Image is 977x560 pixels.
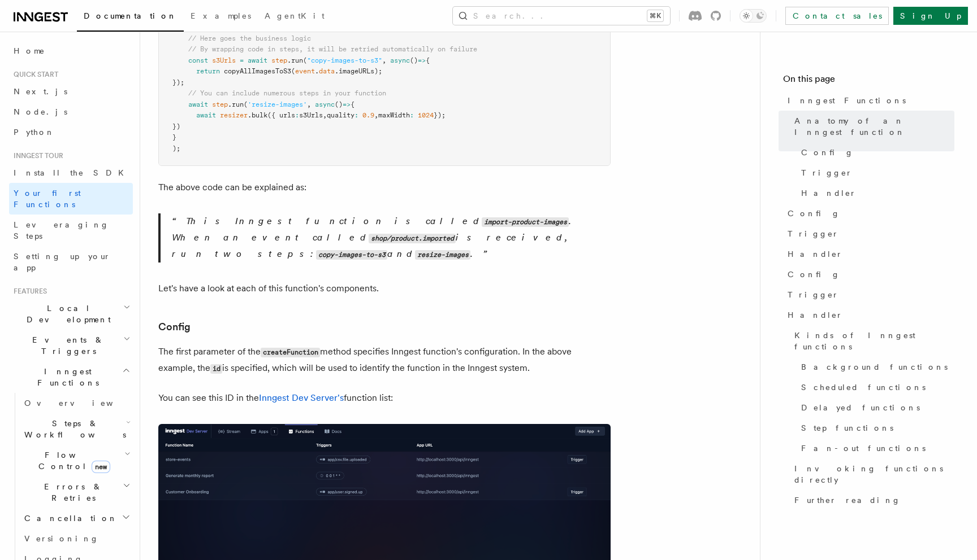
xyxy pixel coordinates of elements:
span: 1024 [418,111,434,119]
h4: On this page [783,72,954,90]
span: Cancellation [20,513,118,524]
a: Anatomy of an Inngest function [790,111,954,142]
a: Overview [20,393,133,413]
kbd: ⌘K [647,10,663,21]
a: AgentKit [258,3,331,30]
span: Handler [788,248,843,260]
span: Examples [191,11,251,20]
span: Errors & Retries [20,481,123,504]
span: = [240,56,244,64]
a: Kinds of Inngest functions [790,325,954,357]
button: Cancellation [20,508,133,528]
code: shop/product.imported [369,234,456,243]
code: resize-images [415,250,470,260]
span: Anatomy of an Inngest function [794,115,954,138]
a: Trigger [797,163,954,183]
a: Config [797,142,954,163]
span: Trigger [801,167,853,178]
span: Invoking functions directly [794,463,954,485]
span: Setting up your app [14,252,111,272]
a: Python [9,122,133,142]
code: import-product-images [482,217,569,227]
span: ( [291,67,295,75]
span: await [248,56,267,64]
span: Quick start [9,70,58,79]
a: Trigger [783,285,954,305]
a: Config [783,264,954,285]
span: }); [434,111,446,119]
span: Install the SDK [14,168,131,177]
span: => [343,100,351,108]
a: Your first Functions [9,183,133,215]
span: Handler [801,187,857,199]
span: copyAllImagesToS3 [224,67,291,75]
button: Toggle dark mode [740,9,767,23]
span: Next.js [14,87,67,96]
button: Local Development [9,298,133,330]
span: ); [172,145,180,152]
span: Step functions [801,422,893,434]
span: 0.9 [362,111,374,119]
button: Events & Triggers [9,330,133,361]
span: } [172,133,176,141]
span: Versioning [24,534,99,543]
span: s3Urls [212,56,236,64]
code: createFunction [261,348,320,357]
span: }) [172,123,180,130]
span: : [410,111,414,119]
span: // Here goes the business logic [188,34,311,42]
p: The first parameter of the method specifies Inngest function's configuration. In the above exampl... [158,344,611,377]
a: Examples [184,3,258,30]
a: Leveraging Steps [9,215,133,246]
span: , [307,100,311,108]
code: copy-images-to-s3 [316,250,387,260]
span: Background functions [801,361,948,373]
a: Versioning [20,528,133,549]
a: Next.js [9,81,133,102]
span: Trigger [788,289,839,300]
span: step [212,100,228,108]
a: Further reading [790,490,954,510]
a: Sign Up [893,7,968,25]
span: event [295,67,315,75]
a: Setting up your app [9,246,133,278]
span: 'resize-images' [248,100,307,108]
p: This Inngest function is called . When an event called is received, run two steps: and . [172,213,611,262]
span: Flow Control [20,449,124,472]
a: Handler [783,244,954,264]
span: Python [14,128,55,137]
button: Steps & Workflows [20,413,133,445]
span: Kinds of Inngest functions [794,330,954,352]
span: Features [9,287,47,296]
span: => [418,56,426,64]
span: Delayed functions [801,402,920,413]
span: "copy-images-to-s3" [307,56,382,64]
span: data [319,67,335,75]
span: Fan-out functions [801,443,926,454]
span: , [374,111,378,119]
span: async [315,100,335,108]
a: Node.js [9,102,133,122]
button: Errors & Retries [20,476,133,508]
span: : [295,111,299,119]
span: , [382,56,386,64]
span: Leveraging Steps [14,220,109,240]
span: }); [172,78,184,86]
a: Inngest Functions [783,90,954,111]
a: Documentation [77,3,184,32]
a: Invoking functions directly [790,458,954,490]
span: const [188,56,208,64]
span: () [410,56,418,64]
code: id [210,364,222,374]
span: Handler [788,309,843,321]
span: ( [303,56,307,64]
span: resizer [220,111,248,119]
a: Fan-out functions [797,438,954,458]
span: Trigger [788,228,839,239]
span: .run [228,100,244,108]
span: await [188,100,208,108]
span: // You can include numerous steps in your function [188,89,386,97]
span: maxWidth [378,111,410,119]
span: Config [788,269,840,280]
span: Your first Functions [14,189,81,209]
